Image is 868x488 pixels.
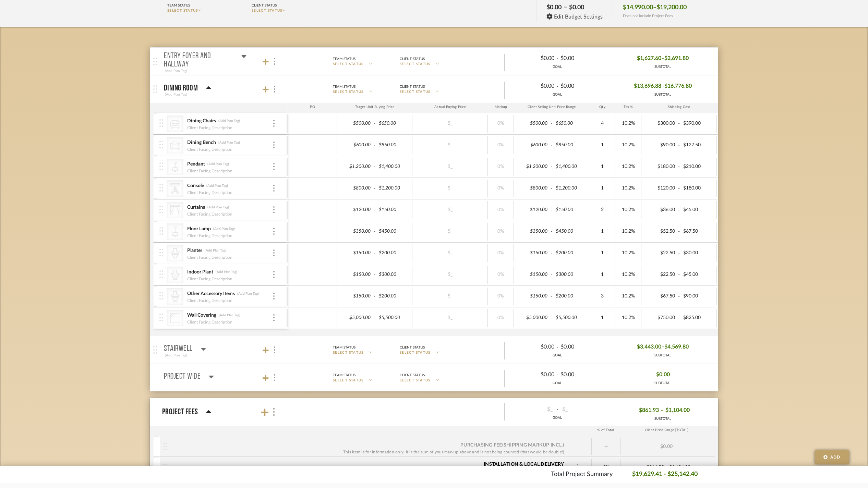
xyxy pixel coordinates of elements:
div: $650.00 [554,119,587,129]
div: Other Accessory Items [187,291,235,297]
p: Entry Foyer and Hallway [164,52,233,69]
div: Client Facing Description [187,297,233,304]
div: Indoor Plant [187,269,214,276]
span: - [373,228,377,235]
mat-expansion-panel-header: Dining Room(Add Plan Tag)Team StatusSELECT STATUSClient StatusSELECT STATUS$0.00-$0.00GOAL$13,696... [150,75,718,103]
mat-expansion-panel-header: Project Fees$_-$_GOAL$861.93–$1,104.00SUBTOTAL [150,398,718,426]
div: $150.00 [554,205,587,215]
div: GOAL [505,64,610,70]
div: Client Facing Description [187,189,233,196]
div: $_ [431,183,469,193]
img: grip.svg [153,58,157,65]
span: $16,776.80 [664,81,692,91]
span: - [677,185,681,192]
div: $_ [431,270,469,280]
span: - [373,142,377,149]
div: Dining Bench [187,139,216,146]
div: Team Status [333,56,355,62]
span: $1,104.00 [665,405,690,416]
div: Console [187,183,204,189]
mat-expansion-panel-header: Dining Bench(Add Plan Tag)Client Facing Description$600.00-$850.00$_0%$600.00-$850.00110.2%$90.00... [153,135,859,156]
div: Client Selling Unit Price Range [514,103,589,111]
div: (Add Plan Tag) [215,270,238,274]
div: $0.00 [567,2,586,13]
div: $90.00 [681,291,715,301]
div: $5,000.00 [516,313,550,323]
mat-expansion-panel-header: Indoor Plant(Add Plan Tag)Client Facing Description$150.00-$300.00$_0%$150.00-$300.00110.2%$22.50... [153,264,859,285]
div: Client Facing Description [187,232,233,239]
div: 10.2% [617,291,639,301]
div: Markup [488,103,514,111]
span: SELECT STATUS [400,378,431,383]
div: 0% [490,270,511,280]
div: 4 [591,119,613,129]
span: - [556,343,558,351]
div: Team Status [333,344,355,351]
img: 3dots-v.svg [273,163,275,170]
div: Client Status [252,2,277,9]
div: $22.50 [643,248,677,258]
button: Add [815,450,849,464]
img: vertical-grip.svg [159,119,163,127]
span: - [550,142,554,149]
div: $861.93 [621,465,664,471]
div: $1,104.00 [669,465,712,471]
mat-expansion-panel-header: Floor Lamp(Add Plan Tag)Client Facing Description$350.00-$450.00$_0%$350.00-$450.00110.2%$52.50-$... [153,221,859,242]
div: Target Unit Buying Price [337,103,412,111]
span: - [373,185,377,192]
span: $13,696.88 [634,81,661,91]
div: $1,200.00 [377,183,410,193]
div: $67.50 [681,227,715,236]
div: 10.2% [617,119,639,129]
span: - [373,293,377,300]
div: 10.2% [617,140,639,150]
div: $825.00 [681,313,715,323]
div: $200.00 [377,248,410,258]
img: 3dots-v.svg [273,206,275,213]
div: $450.00 [554,227,587,236]
div: $200.00 [554,248,587,258]
span: $2,691.80 [664,53,689,64]
div: Client Facing Description [187,319,233,326]
span: - [550,207,554,213]
mat-expansion-panel-header: Wall Covering(Add Plan Tag)Client Facing Description$5,000.00-$5,500.00$_0%$5,000.00-$5,500.00110... [153,307,859,329]
div: 1 [591,140,613,150]
img: vertical-grip.svg [159,162,163,170]
span: - [373,163,377,170]
div: $_ [431,162,469,172]
div: $22.50 [643,270,677,280]
div: 2 [591,205,613,215]
div: $1,200.00 [516,162,550,172]
div: Tax % [615,103,641,111]
div: $800.00 [339,183,373,193]
img: 3dots-v.svg [273,228,275,235]
span: $14,990.00 [623,4,653,11]
span: – [661,342,664,352]
div: GOAL [505,381,610,386]
div: $120.00 [339,205,373,215]
div: $300.00 [554,270,587,280]
div: $600.00 [339,140,373,150]
div: Wall Covering [187,312,217,319]
div: $0.00 [558,369,604,380]
div: 5% [595,463,617,473]
div: (Add Plan Tag) [164,68,188,74]
span: - [677,293,681,300]
div: $_ [431,227,469,236]
div: Curtains [187,204,205,211]
span: SELECT STATUS [400,89,431,95]
div: SUBTOTAL [636,416,690,422]
div: $1,400.00 [377,162,410,172]
span: $4,569.80 [664,342,689,352]
div: (Add Plan Tag) [206,183,228,188]
span: $19,200.00 [656,4,687,11]
div: $150.00 [339,248,373,258]
mat-expansion-panel-header: Dining Chairs(Add Plan Tag)Client Facing Description$500.00-$650.00$_0%$500.00-$650.00410.2%$300.... [153,113,859,134]
div: $90.00 [643,140,677,150]
div: (Add Plan Tag) [164,352,188,358]
div: $200.00 [377,291,410,301]
div: $500.00 [516,119,550,129]
div: $_ [431,119,469,129]
div: $150.00 [516,248,550,258]
div: 3 [591,291,613,301]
